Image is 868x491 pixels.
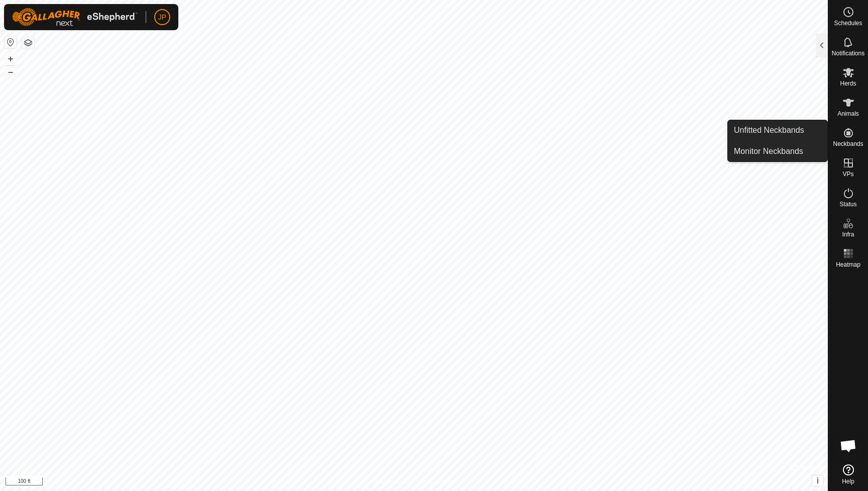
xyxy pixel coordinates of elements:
[812,475,823,486] button: i
[734,124,804,136] span: Unfitted Neckbands
[5,53,17,65] button: +
[839,201,856,207] span: Status
[5,66,17,78] button: –
[734,145,803,157] span: Monitor Neckbands
[158,12,166,23] span: JP
[817,476,819,485] span: i
[728,141,827,161] a: Monitor Neckbands
[828,460,868,488] a: Help
[833,431,863,461] a: Open chat
[832,50,864,56] span: Notifications
[842,231,854,237] span: Infra
[840,80,856,87] span: Herds
[5,36,17,48] button: Reset Map
[22,37,34,49] button: Map Layers
[833,141,863,147] span: Neckbands
[12,8,138,26] img: Gallagher Logo
[374,478,412,487] a: Privacy Policy
[842,478,854,484] span: Help
[424,478,454,487] a: Contact Us
[842,171,853,177] span: VPs
[834,20,862,26] span: Schedules
[836,262,860,268] span: Heatmap
[728,120,827,140] a: Unfitted Neckbands
[837,111,859,117] span: Animals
